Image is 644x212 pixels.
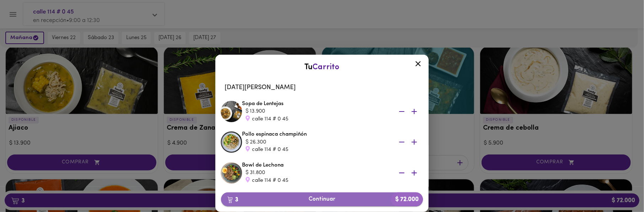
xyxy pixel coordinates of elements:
[221,101,242,122] img: Sopa de Lentejas
[221,162,242,184] img: Bowl de Lechona
[222,62,422,73] div: Tu
[246,177,388,184] div: calle 114 # 0 45
[242,100,423,123] div: Sopa de Lentejas
[246,169,388,176] div: $ 31.800
[246,146,388,153] div: calle 114 # 0 45
[221,131,242,153] img: Pollo espinaca champiñón
[246,115,388,123] div: calle 114 # 0 45
[246,138,388,146] div: $ 26.300
[223,195,242,204] b: 3
[391,192,423,206] b: $ 72.000
[313,63,340,71] span: Carrito
[221,192,423,206] button: 3Continuar$ 72.000
[219,79,425,96] li: [DATE][PERSON_NAME]
[242,131,423,153] div: Pollo espinaca champiñón
[227,196,233,203] img: cart.png
[242,162,423,184] div: Bowl de Lechona
[603,171,637,205] iframe: Messagebird Livechat Widget
[246,108,388,115] div: $ 13.900
[227,196,417,203] span: Continuar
